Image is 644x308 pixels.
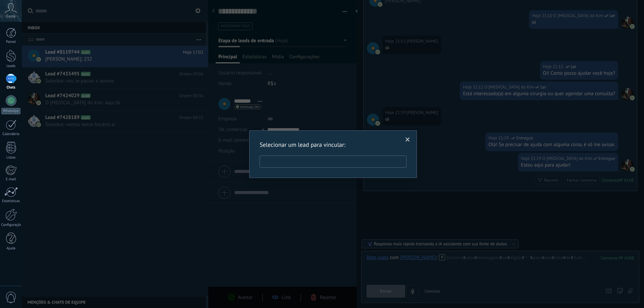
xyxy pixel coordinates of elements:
div: Chats [1,85,21,90]
div: Listas [1,156,21,160]
div: Estatísticas [1,199,21,203]
div: Leads [1,64,21,68]
span: Conta [6,14,15,19]
div: Configurações [1,223,21,227]
div: Calendário [1,132,21,136]
div: WhatsApp [1,108,20,114]
div: E-mail [1,177,21,182]
div: Ajuda [1,246,21,251]
div: Painel [1,40,21,44]
h2: Selecionar um lead para vincular: [260,141,400,149]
